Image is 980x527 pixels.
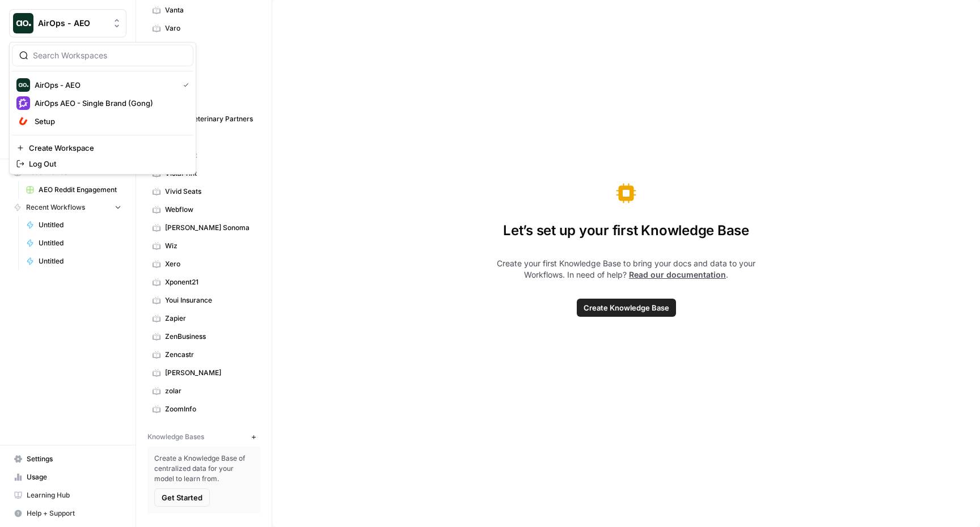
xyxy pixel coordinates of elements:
a: Webflow [147,201,260,219]
a: Usage [9,468,126,486]
span: zolar [165,386,255,396]
span: Settings [27,454,121,464]
a: Veritas [147,92,260,110]
a: Vivid Seats [147,182,260,201]
span: Xero [165,259,255,269]
span: Usage [27,472,121,482]
span: [PERSON_NAME] Sonoma [165,223,255,233]
button: Workspace: AirOps - AEO [9,9,126,37]
img: Setup Logo [16,114,30,128]
a: Untitled [21,216,126,234]
span: Vanta [165,5,255,15]
span: Recent Workflows [26,202,85,212]
span: Xponent21 [165,277,255,287]
span: Venn [165,78,255,88]
a: Log Out [12,156,193,172]
a: Veritas Veterinary Partners [147,110,260,128]
span: Create a Knowledge Base of centralized data for your model to learn from. [154,453,254,484]
span: Zencastr [165,350,255,360]
span: Create Workspace [29,142,184,154]
a: [PERSON_NAME] [147,364,260,382]
a: Venn [147,74,260,92]
a: Wiz [147,237,260,255]
span: Create your first Knowledge Base to bring your docs and data to your Workflows. In need of help? . [481,258,771,280]
img: AirOps AEO - Single Brand (Gong) Logo [16,96,30,110]
a: Untitled [21,234,126,252]
span: ZenBusiness [165,331,255,342]
a: ZoomInfo [147,400,260,418]
a: Settings [9,450,126,468]
span: Create Knowledge Base [584,302,669,313]
span: AirOps - AEO [38,18,107,29]
span: Wiz [165,241,255,251]
img: AirOps - AEO Logo [16,78,30,92]
button: Create Knowledge Base [577,299,676,317]
a: AEO Reddit Engagement [21,181,126,199]
span: AirOps AEO - Single Brand (Gong) [35,97,184,109]
span: Varo [165,23,255,33]
a: Learning Hub [9,486,126,504]
span: Veritas [165,96,255,106]
span: Learning Hub [27,490,121,500]
a: Vanta [147,1,260,19]
a: Read our documentation [629,270,726,279]
span: VEED [165,59,255,70]
button: Help + Support [9,504,126,522]
a: VistaPrint [147,146,260,164]
button: Recent Workflows [9,199,126,216]
a: VistaPrint [147,164,260,182]
span: Setup [35,116,184,127]
span: AirOps - AEO [35,79,174,91]
a: VEED [147,56,260,74]
a: Zencastr [147,346,260,364]
a: Zapier [147,309,260,328]
a: Untitled [21,252,126,270]
a: ZenBusiness [147,328,260,346]
span: Youi Insurance [165,295,255,305]
a: Youi Insurance [147,291,260,309]
span: Log Out [29,158,184,169]
a: Xero [147,255,260,273]
span: Untitled [39,256,121,266]
button: Get Started [154,488,210,507]
input: Search Workspaces [33,50,186,61]
span: VistaPrint [165,150,255,160]
a: Varo [147,19,260,37]
span: Untitled [39,238,121,248]
span: AEO Reddit Engagement [39,185,121,195]
span: Knowledge Bases [147,432,204,442]
img: AirOps - AEO Logo [13,13,33,33]
div: Workspace: AirOps - AEO [9,42,196,175]
span: Help + Support [27,508,121,518]
span: Veritas Veterinary Partners [165,114,255,124]
a: Create Workspace [12,140,193,156]
a: zolar [147,382,260,400]
span: Webflow [165,205,255,215]
a: [PERSON_NAME] Sonoma [147,219,260,237]
span: [PERSON_NAME] [165,368,255,378]
span: Untitled [39,220,121,230]
span: Vivid Seats [165,186,255,197]
span: Get Started [162,492,202,503]
span: ZoomInfo [165,404,255,414]
span: Veeam [165,41,255,52]
span: Let’s set up your first Knowledge Base [503,222,749,240]
span: Zapier [165,313,255,324]
span: Vidyard [165,132,255,142]
a: Veeam [147,37,260,56]
span: VistaPrint [165,168,255,178]
a: Vidyard [147,128,260,146]
a: Xponent21 [147,273,260,291]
